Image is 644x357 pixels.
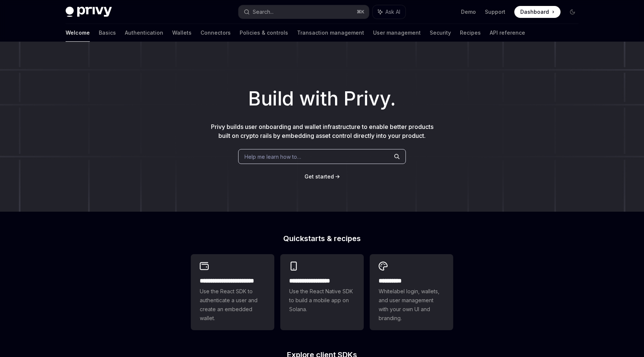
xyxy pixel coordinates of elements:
[566,6,578,18] button: Toggle dark mode
[125,24,163,42] a: Authentication
[379,287,444,323] span: Whitelabel login, wallets, and user management with your own UI and branding.
[520,8,549,16] span: Dashboard
[304,173,334,180] span: Get started
[200,287,265,323] span: Use the React SDK to authenticate a user and create an embedded wallet.
[253,7,274,16] div: Search...
[244,153,301,161] span: Help me learn how to…
[460,24,481,42] a: Recipes
[99,24,116,42] a: Basics
[357,9,364,15] span: ⌘ K
[514,6,561,18] a: Dashboard
[191,235,453,242] h2: Quickstarts & recipes
[289,287,355,314] span: Use the React Native SDK to build a mobile app on Solana.
[461,8,476,16] a: Demo
[485,8,505,16] a: Support
[430,24,451,42] a: Security
[211,123,433,139] span: Privy builds user onboarding and wallet infrastructure to enable better products built on crypto ...
[172,24,192,42] a: Wallets
[239,5,369,19] button: Search...⌘K
[240,24,288,42] a: Policies & controls
[370,254,453,330] a: **** *****Whitelabel login, wallets, and user management with your own UI and branding.
[201,24,231,42] a: Connectors
[373,5,405,19] button: Ask AI
[385,8,400,16] span: Ask AI
[66,7,112,17] img: dark logo
[297,24,364,42] a: Transaction management
[66,24,90,42] a: Welcome
[280,254,364,330] a: **** **** **** ***Use the React Native SDK to build a mobile app on Solana.
[490,24,525,42] a: API reference
[12,84,632,113] h1: Build with Privy.
[373,24,421,42] a: User management
[304,173,334,180] a: Get started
